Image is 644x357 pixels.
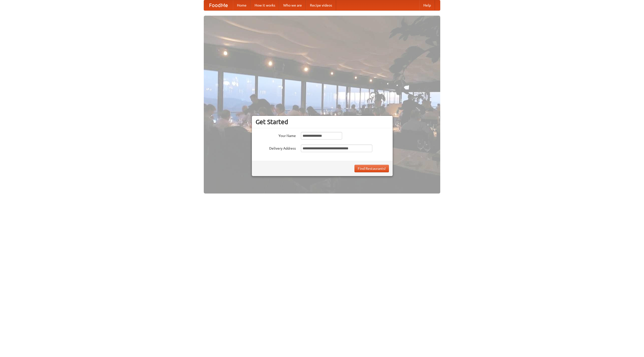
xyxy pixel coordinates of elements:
button: Find Restaurants! [354,165,389,172]
h3: Get Started [256,118,389,126]
a: Help [419,0,435,10]
a: Recipe videos [306,0,336,10]
a: Home [233,0,251,10]
a: FoodMe [204,0,233,10]
label: Your Name [256,132,296,138]
label: Delivery Address [256,145,296,151]
a: Who we are [279,0,306,10]
a: How it works [251,0,279,10]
